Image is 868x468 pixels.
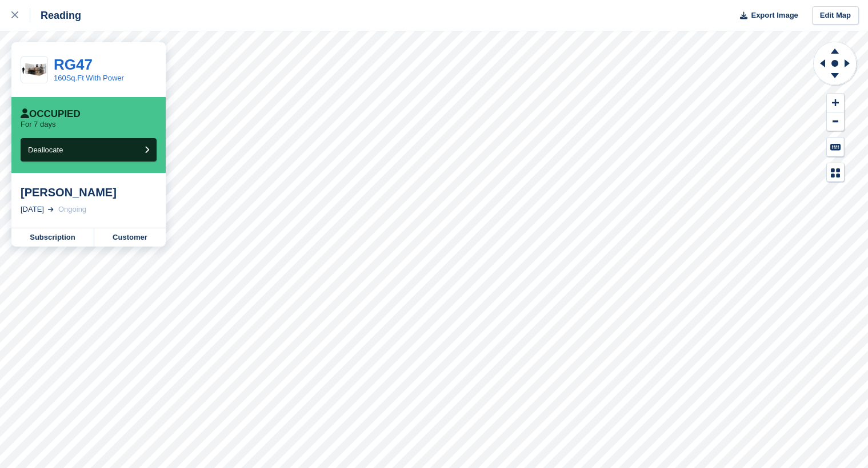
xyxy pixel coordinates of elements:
div: [DATE] [21,204,44,215]
img: arrow-right-light-icn-cde0832a797a2874e46488d9cf13f60e5c3a73dbe684e267c42b8395dfbc2abf.svg [48,207,54,212]
button: Keyboard Shortcuts [827,138,844,156]
div: Occupied [21,108,81,120]
span: Deallocate [28,146,63,154]
button: Deallocate [21,138,157,162]
p: For 7 days [21,120,55,129]
a: Subscription [11,228,94,247]
a: Customer [94,228,166,247]
div: Reading [30,9,81,22]
a: Edit Map [812,6,859,25]
a: RG47 [54,56,93,73]
div: [PERSON_NAME] [21,185,157,199]
button: Export Image [733,6,798,25]
button: Zoom Out [827,112,844,131]
span: Export Image [751,10,798,21]
a: 160Sq.Ft With Power [54,74,124,82]
button: Zoom In [827,94,844,112]
div: Ongoing [58,204,86,215]
img: 150-sqft-unit.jpg [21,60,47,80]
button: Map Legend [827,163,844,182]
